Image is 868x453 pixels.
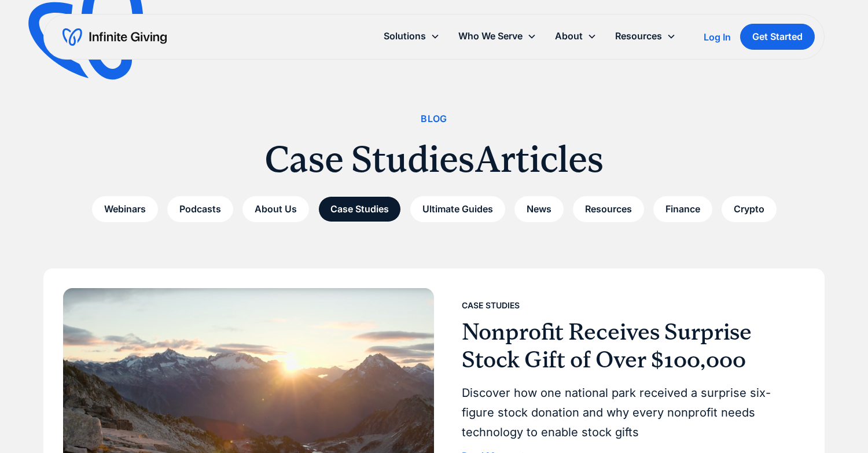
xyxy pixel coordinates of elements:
[546,24,606,49] div: About
[462,318,796,374] h3: Nonprofit Receives Surprise Stock Gift of Over $100,000
[606,24,685,49] div: Resources
[573,196,644,222] a: Resources
[615,28,662,44] div: Resources
[722,196,777,222] a: Crypto
[475,136,604,182] h1: Articles
[242,196,309,222] a: About Us
[462,383,796,442] div: Discover how one national park received a surprise six-figure stock donation and why every nonpro...
[264,136,475,182] h1: Case Studies
[374,24,449,49] div: Solutions
[704,32,731,42] div: Log In
[704,30,731,44] a: Log In
[458,28,523,44] div: Who We Serve
[62,28,167,46] a: home
[653,196,712,222] a: Finance
[514,196,564,222] a: News
[318,196,401,222] a: Case Studies
[410,196,505,222] a: Ultimate Guides
[92,196,158,222] a: Webinars
[421,111,447,127] div: Blog
[740,24,815,50] a: Get Started
[462,299,520,312] div: Case Studies
[449,24,546,49] div: Who We Serve
[555,28,583,44] div: About
[384,28,426,44] div: Solutions
[167,196,233,222] a: Podcasts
